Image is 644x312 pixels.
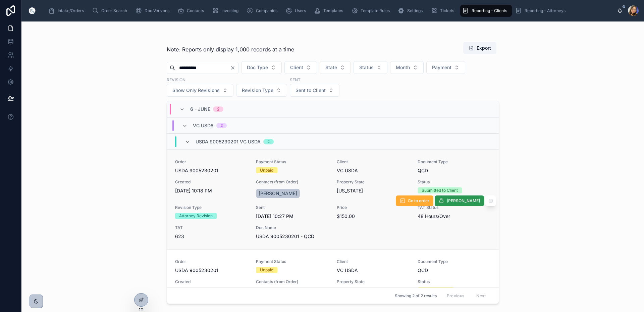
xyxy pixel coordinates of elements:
[349,5,394,17] a: Template Rules
[296,87,326,94] span: Sent to Client
[167,84,233,97] button: Select Button
[390,61,424,74] button: Select Button
[435,195,484,206] button: [PERSON_NAME]
[220,123,223,128] div: 2
[337,205,410,210] span: Price
[175,167,248,174] span: USDA 9005230201
[267,139,270,144] div: 2
[396,195,433,206] button: Go to order
[312,5,348,17] a: Templates
[175,259,248,264] span: Order
[418,259,490,264] span: Document Type
[175,5,209,17] a: Contacts
[472,8,507,13] span: Reporting - Clients
[167,77,185,83] label: Revision
[418,179,490,185] span: Status
[210,5,243,17] a: Invoicing
[175,225,248,230] span: TAT
[463,42,496,54] button: Export
[236,84,287,97] button: Select Button
[256,179,329,185] span: Contacts (from Order)
[175,267,248,274] span: USDA 9005230201
[196,138,261,145] span: USDA 9005230201 VC USDA
[245,5,282,17] a: Companies
[290,64,303,71] span: Client
[337,159,410,165] span: Client
[422,287,450,293] div: Client Revision
[242,87,273,94] span: Revision Type
[432,64,451,71] span: Payment
[418,167,428,174] span: QCD
[175,233,248,240] span: 623
[418,159,490,165] span: Document Type
[175,287,248,294] span: [DATE] 5:31 AM
[172,87,220,94] span: Show Only Revisions
[175,205,248,210] span: Revision Type
[320,61,351,74] button: Select Button
[230,65,238,71] button: Clear
[256,233,329,240] span: USDA 9005230201 - QCD
[221,8,238,13] span: Invoicing
[256,259,329,264] span: Payment Status
[408,198,429,204] span: Go to order
[359,64,374,71] span: Status
[337,267,410,274] span: VC USDA
[418,205,490,210] span: TAT Status
[460,5,512,17] a: Reporting - Clients
[337,279,410,284] span: Property State
[256,205,329,210] span: Sent
[175,179,248,185] span: Created
[525,8,566,13] span: Reporting - Attorneys
[193,122,214,129] span: VC USDA
[337,179,410,185] span: Property State
[241,61,282,74] button: Select Button
[145,8,169,13] span: Doc Versions
[259,190,297,197] span: [PERSON_NAME]
[323,8,343,13] span: Templates
[290,84,339,97] button: Select Button
[175,159,248,165] span: Order
[361,8,390,13] span: Template Rules
[46,5,89,17] a: Intake/Orders
[284,61,317,74] button: Select Button
[260,167,273,173] div: Unpaid
[256,279,329,284] span: Contacts (from Order)
[440,8,454,13] span: Tickets
[418,267,428,274] span: QCD
[422,187,458,193] div: Submitted to Client
[167,45,294,53] span: Note: Reports only display 1,000 records at a time
[256,159,329,165] span: Payment Status
[418,213,490,220] span: 48 Hours/Over
[179,213,213,219] div: Attorney Revision
[58,8,84,13] span: Intake/Orders
[354,61,387,74] button: Select Button
[337,259,410,264] span: Client
[396,5,427,17] a: Settings
[290,77,301,83] label: Sent
[175,279,248,284] span: Created
[513,5,570,17] a: Reporting - Attorneys
[260,267,273,273] div: Unpaid
[43,3,617,18] div: scrollable content
[325,64,337,71] span: State
[217,106,219,112] div: 2
[256,225,329,230] span: Doc Name
[90,5,132,17] a: Order Search
[418,279,490,284] span: Status
[187,8,204,13] span: Contacts
[429,5,459,17] a: Tickets
[247,64,268,71] span: Doc Type
[190,106,210,113] span: 6 - June
[256,189,300,198] a: [PERSON_NAME]
[407,8,423,13] span: Settings
[283,5,311,17] a: Users
[295,8,306,13] span: Users
[395,293,437,299] span: Showing 2 of 2 results
[426,61,465,74] button: Select Button
[175,187,248,194] span: [DATE] 10:18 PM
[133,5,174,17] a: Doc Versions
[447,198,480,204] span: [PERSON_NAME]
[101,8,127,13] span: Order Search
[337,213,410,220] span: $150.00
[337,167,410,174] span: VC USDA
